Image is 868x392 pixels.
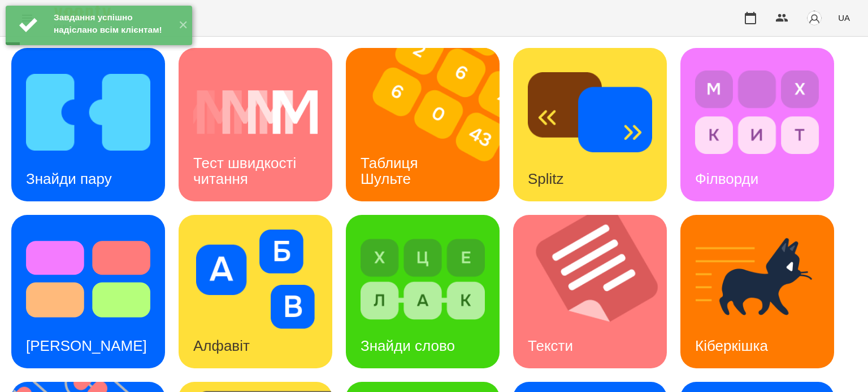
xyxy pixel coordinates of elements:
[346,48,500,201] a: Таблиця ШультеТаблиця Шульте
[361,337,455,354] h3: Знайди слово
[680,215,834,368] a: КіберкішкаКіберкішка
[838,12,850,24] span: UA
[26,230,150,329] img: Тест Струпа
[193,155,300,187] h3: Тест швидкості читання
[11,215,165,368] a: Тест Струпа[PERSON_NAME]
[695,230,819,329] img: Кіберкішка
[513,48,667,201] a: SplitzSplitz
[806,10,822,26] img: avatar_s.png
[361,230,485,329] img: Знайди слово
[680,48,834,201] a: ФілвордиФілворди
[346,48,514,201] img: Таблиця Шульте
[695,170,758,187] h3: Філворди
[26,337,147,354] h3: [PERSON_NAME]
[695,337,768,354] h3: Кіберкішка
[513,215,667,368] a: ТекстиТексти
[193,63,318,162] img: Тест швидкості читання
[193,230,318,329] img: Алфавіт
[11,48,165,201] a: Знайди паруЗнайди пару
[54,11,170,36] div: Завдання успішно надіслано всім клієнтам!
[193,337,250,354] h3: Алфавіт
[179,215,332,368] a: АлфавітАлфавіт
[695,63,819,162] img: Філворди
[528,63,652,162] img: Splitz
[361,155,422,187] h3: Таблиця Шульте
[26,63,150,162] img: Знайди пару
[528,170,564,187] h3: Splitz
[26,170,112,187] h3: Знайди пару
[346,215,500,368] a: Знайди словоЗнайди слово
[834,7,854,28] button: UA
[179,48,332,201] a: Тест швидкості читанняТест швидкості читання
[513,215,681,368] img: Тексти
[528,337,573,354] h3: Тексти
